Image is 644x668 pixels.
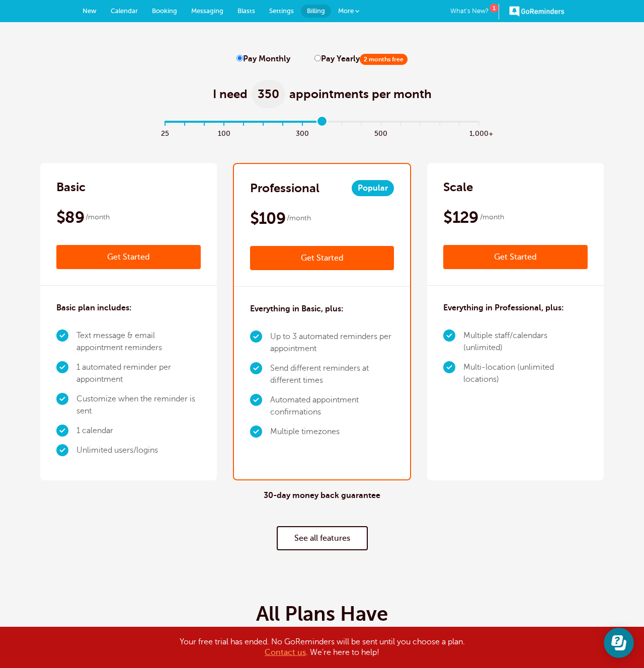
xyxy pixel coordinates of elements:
span: I need [213,86,248,102]
a: See all features [277,526,368,550]
span: Billing [307,7,325,15]
li: Customize when the reminder is sent [76,389,201,421]
h2: All Plans Have [256,602,388,626]
iframe: Resource center [604,628,634,658]
h2: Basic [56,179,86,195]
input: Pay Yearly2 months free [314,55,321,61]
span: 100 [214,127,234,138]
div: 1 [490,4,499,13]
h2: Professional [250,180,319,196]
span: More [338,7,354,15]
input: Pay Monthly [236,55,243,61]
span: Calendar [111,7,138,15]
span: 25 [155,127,175,138]
span: 1,000+ [469,127,489,138]
li: Multi-location (unlimited locations) [463,358,588,389]
h4: 30-day money back guarantee [264,491,380,500]
h2: Scale [443,179,473,195]
span: $129 [443,207,478,227]
span: 500 [371,127,391,138]
li: Multiple staff/calendars (unlimited) [463,326,588,358]
span: Booking [152,7,177,15]
span: $89 [56,207,84,227]
label: Pay Yearly [314,54,408,64]
li: Up to 3 automated reminders per appointment [270,327,394,359]
li: Text message & email appointment reminders [76,326,201,358]
h3: Everything in Professional, plus: [443,302,564,314]
div: Your free trial has ended. No GoReminders will be sent until you choose a plan. . We're here to h... [70,637,574,658]
h3: Everything in Basic, plus: [250,303,344,315]
span: 350 [252,80,285,108]
span: New [83,7,97,15]
span: 300 [293,127,312,138]
span: 2 months free [360,54,408,65]
span: Messaging [191,7,223,15]
span: /month [287,212,311,224]
span: Popular [352,180,394,196]
label: Pay Monthly [236,54,290,64]
span: $109 [250,208,285,228]
a: Get Started [443,245,588,269]
a: Get Started [56,245,201,269]
li: 1 automated reminder per appointment [76,358,201,389]
li: Send different reminders at different times [270,359,394,390]
a: Get Started [250,246,394,270]
span: /month [480,211,504,223]
li: Unlimited users/logins [76,441,201,460]
li: 1 calendar [76,421,201,441]
span: Settings [269,7,294,15]
a: What's New? [450,4,499,20]
span: appointments per month [289,86,432,102]
span: Blasts [237,7,255,15]
li: Automated appointment confirmations [270,390,394,422]
a: Billing [301,5,331,18]
a: Contact us [265,648,306,657]
h3: Basic plan includes: [56,302,132,314]
span: /month [86,211,110,223]
li: Multiple timezones [270,422,394,442]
